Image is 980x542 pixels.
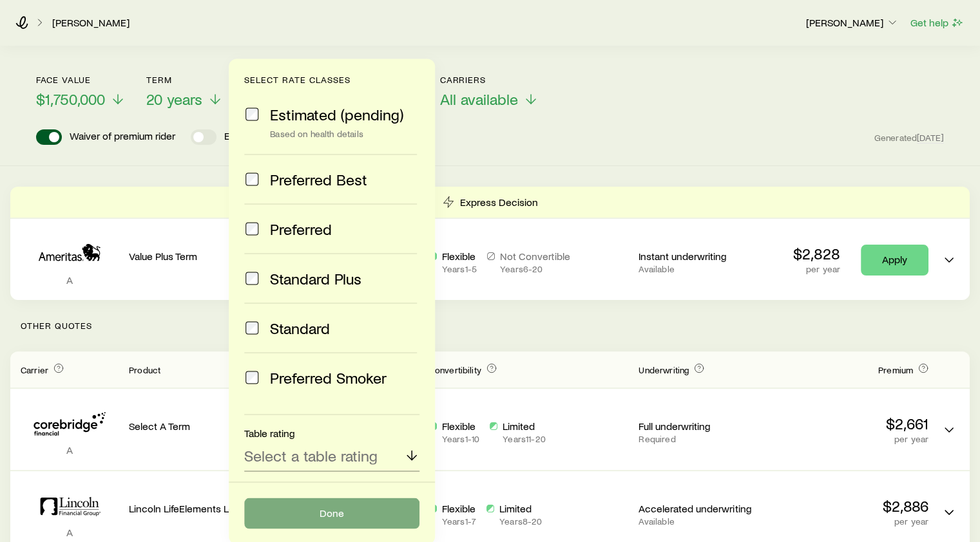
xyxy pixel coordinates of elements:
button: Face value$1,750,000 [36,75,126,109]
p: Full underwriting [639,420,758,433]
a: Apply [861,245,928,276]
p: Years 1 - 5 [442,264,477,274]
p: per year [769,516,928,527]
button: [PERSON_NAME] [805,15,899,31]
span: Product [129,364,160,375]
p: Term [146,75,223,85]
span: All available [440,90,518,108]
div: Hello! Please Log In [5,56,188,68]
span: 20 years [146,90,202,108]
button: Get help [910,15,965,30]
p: Face value [36,75,126,85]
p: Flexible [442,420,479,433]
p: Available [639,264,758,274]
span: Generated [874,132,944,144]
p: Limited [499,502,542,515]
span: Premium [878,364,913,375]
button: Term20 years [146,75,223,109]
span: Carrier [21,364,48,375]
p: Accelerated underwriting [639,502,758,515]
p: [PERSON_NAME] [806,16,899,29]
p: Limited [503,420,546,433]
p: Lincoln LifeElements Level Term [129,502,289,515]
p: per year [793,264,840,274]
span: Underwriting [639,364,689,375]
span: Convertibility [429,364,481,375]
p: Years 1 - 7 [442,516,476,527]
p: Other Quotes [10,300,970,351]
p: Value Plus Term [129,250,289,263]
p: Years 11 - 20 [503,434,546,444]
p: $2,886 [769,497,928,515]
p: Extended convertibility [224,129,327,145]
p: Instant underwriting [639,250,758,263]
p: $2,828 [793,245,840,263]
input: Estimated (pending) [245,108,258,121]
p: Years 1 - 10 [442,434,479,444]
a: [PERSON_NAME] [52,17,130,29]
p: A [21,444,119,456]
p: $2,661 [769,415,928,433]
p: Flexible [442,502,476,515]
p: Carriers [440,75,539,85]
p: Not Convertible [500,250,570,263]
span: [DATE] [917,132,944,144]
a: Log in [5,91,39,102]
button: Log in [5,91,39,104]
p: Required [639,434,758,444]
p: A [21,526,119,539]
p: Waiver of premium rider [70,129,175,145]
p: Express Decision [460,196,538,209]
p: A [21,274,119,286]
span: $1,750,000 [36,90,105,108]
p: Years 6 - 20 [500,264,570,274]
span: Estimated (pending) [270,106,403,124]
p: Available [639,516,758,527]
div: You will be redirected to our universal log in page. [5,68,188,91]
button: CarriersAll available [440,75,539,109]
p: per year [769,434,928,444]
p: Flexible [442,250,477,263]
p: Select A Term [129,420,289,433]
div: Term quotes [10,187,970,300]
p: Years 8 - 20 [499,516,542,527]
img: logo [5,5,93,21]
p: Select rate classes [244,75,419,85]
